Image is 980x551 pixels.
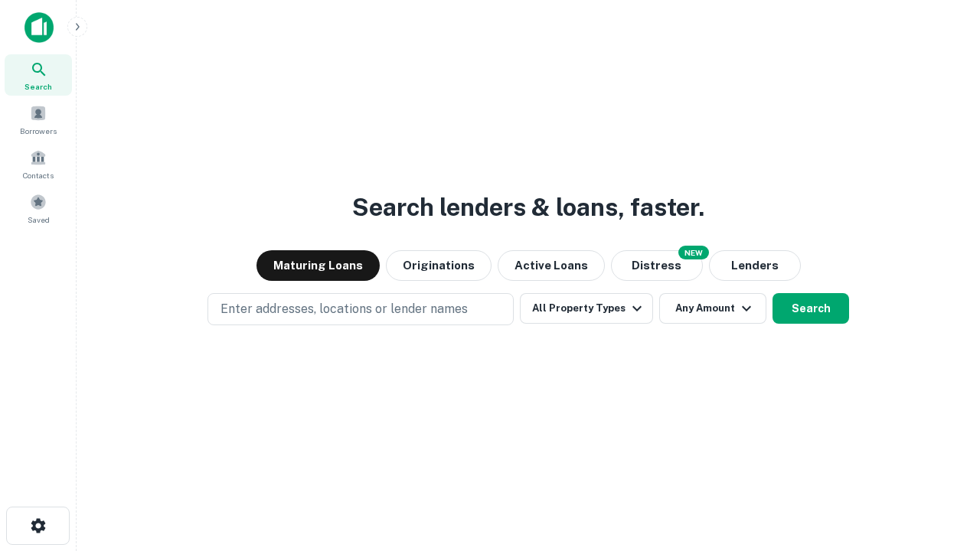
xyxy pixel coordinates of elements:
[386,250,492,281] button: Originations
[24,80,52,93] span: Search
[5,187,72,229] a: Saved
[709,250,801,281] button: Lenders
[520,293,653,324] button: All Property Types
[5,99,72,140] a: Borrowers
[5,143,72,184] a: Contacts
[256,250,380,281] button: Maturing Loans
[352,189,704,226] h3: Search lenders & loans, faster.
[498,250,605,281] button: Active Loans
[678,246,709,259] div: NEW
[5,54,72,96] a: Search
[659,293,766,324] button: Any Amount
[773,293,849,324] button: Search
[611,250,703,281] button: Search distressed loans with lien and other non-mortgage details.
[20,125,57,137] span: Borrowers
[23,169,54,181] span: Contacts
[24,12,54,43] img: capitalize-icon.png
[207,293,514,325] button: Enter addresses, locations or lender names
[903,429,980,502] iframe: Chat Widget
[220,300,468,318] p: Enter addresses, locations or lender names
[28,214,50,226] span: Saved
